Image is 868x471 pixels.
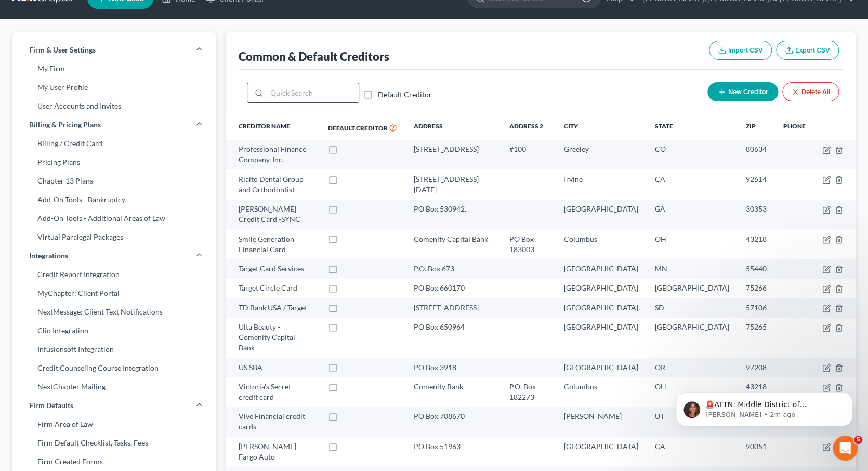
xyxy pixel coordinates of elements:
div: Ulta Beauty - Comenity Capital Bank [239,322,312,353]
div: 90051 [746,441,767,452]
div: P.O. Box 673 [414,264,492,274]
div: PO Box 530942. [414,204,492,214]
div: PO Box 3918 [414,362,492,373]
div: [GEOGRAPHIC_DATA] [564,322,638,332]
div: Comenity Bank [414,382,492,392]
div: PO Box 183003 [509,234,547,255]
span: Firm Defaults [29,400,73,411]
div: PO Box 708670 [414,411,492,422]
span: Default Creditor [328,124,388,132]
div: [GEOGRAPHIC_DATA] [564,362,638,373]
span: Phone [783,122,806,130]
div: TD Bank USA / Target [239,303,312,313]
div: [STREET_ADDRESS][DATE] [414,174,492,195]
a: User Accounts and Invites [12,97,216,115]
button: firmCaseType.title [822,235,831,244]
div: Comenity Capital Bank [414,234,492,244]
div: [GEOGRAPHIC_DATA] [564,303,638,313]
div: 43218 [746,234,767,244]
a: NextChapter Mailing [12,377,216,396]
div: Columbus [564,234,638,244]
span: 5 [854,436,862,444]
a: Firm Created Forms [12,452,216,471]
div: [PERSON_NAME] Credit Card -SYNC [239,204,312,225]
a: Clio Integration [12,321,216,340]
a: Add-On Tools - Additional Areas of Law [12,209,216,228]
div: Professional Finance Company, Inc. [239,144,312,165]
span: State [655,122,673,130]
div: Rialto Dental Group and Orthodontist [239,174,312,195]
div: [GEOGRAPHIC_DATA] [655,283,729,293]
button: firmCaseType.title [822,265,831,273]
div: MN [655,264,729,274]
button: Export CSV [776,41,839,60]
div: 75266 [746,283,767,293]
span: Zip [746,122,756,130]
div: GA [655,204,729,214]
button: firmCaseType.title [822,146,831,154]
div: Target Card Services [239,264,312,274]
div: 75265 [746,322,767,332]
label: Default Creditor [378,89,432,100]
span: New Creditor [728,88,768,96]
div: PO Box 650964 [414,322,492,332]
a: My User Profile [12,78,216,97]
span: City [564,122,578,130]
button: firmCaseType.title [822,304,831,312]
button: Delete All [782,82,839,101]
a: Firm Defaults [12,396,216,415]
span: Delete All [801,88,830,96]
div: CA [655,441,729,452]
div: UT [655,411,729,422]
div: 80634 [746,144,767,154]
div: 30353 [746,204,767,214]
div: Victoria's Secret credit card [239,382,312,402]
div: #100 [509,144,547,154]
div: [PERSON_NAME] [564,411,638,422]
a: Firm Area of Law [12,415,216,434]
button: firmCaseType.title [822,364,831,372]
div: 97208 [746,362,767,373]
div: [GEOGRAPHIC_DATA] [655,322,729,332]
a: Infusionsoft Integration [12,340,216,359]
a: Credit Counseling Course Integration [12,359,216,377]
a: Billing / Credit Card [12,134,216,153]
input: Quick Search [267,83,359,103]
div: P.O. Box 182273 [509,382,547,402]
a: Pricing Plans [12,153,216,172]
div: [STREET_ADDRESS] [414,303,492,313]
div: [GEOGRAPHIC_DATA] [564,441,638,452]
div: CA [655,174,729,185]
button: firmCaseType.title [822,206,831,214]
button: firmCaseType.title [822,324,831,332]
div: CO [655,144,729,154]
button: Import CSV [709,41,772,60]
span: Firm & User Settings [29,45,96,55]
button: firmCaseType.title [822,285,831,293]
div: PO Box 660170 [414,283,492,293]
div: Greeley [564,144,638,154]
div: OH [655,382,729,392]
a: Billing & Pricing Plans [12,115,216,134]
div: Target Circle Card [239,283,312,293]
button: New Creditor [707,82,778,101]
div: 92614 [746,174,767,185]
a: MyChapter: Client Portal [12,284,216,303]
div: [STREET_ADDRESS] [414,144,492,154]
span: Address [414,122,443,130]
div: 55440 [746,264,767,274]
a: Virtual Paralegal Packages [12,228,216,246]
a: Integrations [12,246,216,265]
span: Import CSV [728,46,763,55]
span: Address 2 [509,122,543,130]
div: Columbus [564,382,638,392]
div: US SBA [239,362,312,373]
div: Smile Generation Financial Card [239,234,312,255]
div: [GEOGRAPHIC_DATA] [564,283,638,293]
a: My Firm [12,59,216,78]
div: Vive Financial credit cards [239,411,312,432]
span: Billing & Pricing Plans [29,120,101,130]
